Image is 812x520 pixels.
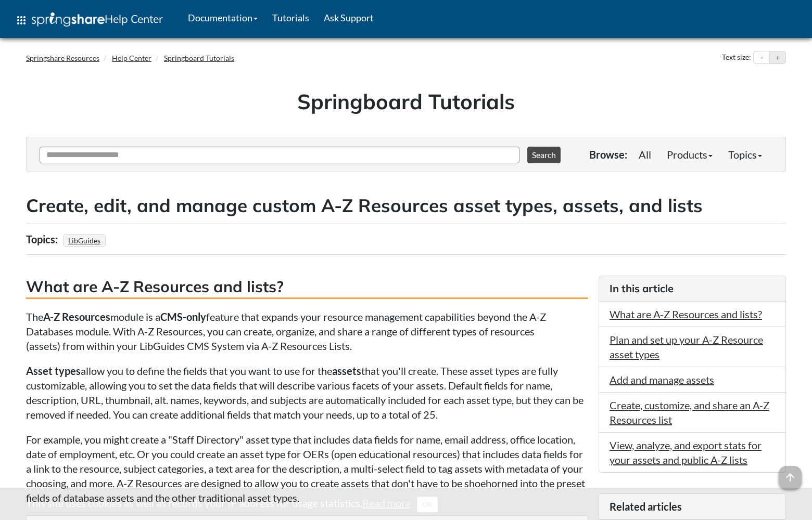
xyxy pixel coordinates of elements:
p: For example, you might create a "Staff Directory" asset type that includes data fields for name, ... [26,432,588,505]
span: Related articles [610,500,682,513]
h2: Create, edit, and manage custom A-Z Resources asset types, assets, and lists [26,193,786,218]
a: Springshare Resources [26,54,99,62]
button: Increase text size [770,51,785,64]
span: apps [15,14,28,27]
a: Create, customize, and share an A-Z Resources list [610,399,769,426]
button: Decrease text size [754,51,769,64]
strong: assets [332,365,361,377]
h3: What are A-Z Resources and lists? [26,276,588,299]
a: Tutorials [265,5,316,31]
span: arrow_upward [779,466,802,489]
strong: Asset types [26,365,81,377]
h3: In this article [610,281,775,296]
a: apps Help Center [8,5,170,36]
a: Topics [720,144,770,165]
a: Documentation [181,5,265,31]
h1: Springboard Tutorials [34,87,778,116]
p: allow you to define the fields that you want to use for the that you'll create. These asset types... [26,363,588,422]
strong: CMS-only [160,310,206,323]
a: Plan and set up your A-Z Resource asset types [610,333,763,360]
p: The module is a feature that expands your resource management capabilities beyond the A-Z Databas... [26,309,588,353]
strong: A-Z Resources [43,310,110,323]
div: This site uses cookies as well as records your IP address for usage statistics. [16,496,796,512]
a: Help Center [112,54,151,62]
a: Add and manage assets [610,373,714,386]
a: LibGuides [67,233,102,248]
a: Ask Support [316,5,381,31]
p: Browse: [589,147,627,162]
a: Springboard Tutorials [164,54,234,62]
a: arrow_upward [779,467,802,479]
div: Topics: [26,229,60,249]
a: What are A-Z Resources and lists? [610,308,762,320]
button: Search [527,147,561,163]
div: Text size: [720,51,753,64]
a: Products [659,144,720,165]
a: View, analyze, and export stats for your assets and public A-Z lists [610,439,762,466]
img: Springshare [32,12,105,27]
a: All [631,144,659,165]
span: Help Center [105,12,163,25]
